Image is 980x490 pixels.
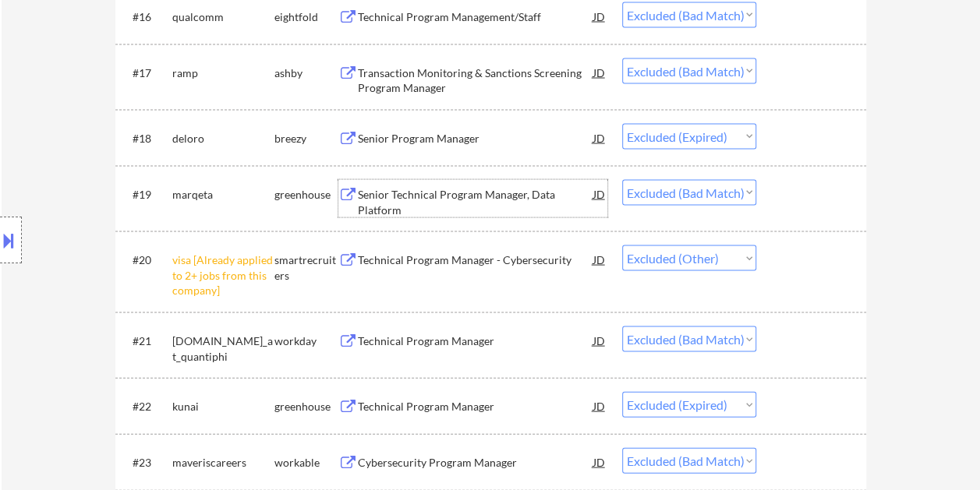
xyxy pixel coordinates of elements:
div: #23 [133,455,160,471]
div: Senior Program Manager [358,131,593,146]
div: JD [592,58,607,86]
div: Technical Program Manager - Cybersecurity [358,252,593,268]
div: Technical Program Manager [358,333,593,349]
div: eightfold [274,9,338,25]
div: smartrecruiters [274,252,338,283]
div: JD [592,180,607,208]
div: Transaction Monitoring & Sanctions Screening Program Manager [358,65,593,96]
div: greenhouse [274,399,338,414]
div: workday [274,333,338,349]
div: breezy [274,131,338,146]
div: JD [592,326,607,354]
div: workable [274,455,338,471]
div: kunai [172,399,274,414]
div: #17 [133,65,160,81]
div: JD [592,448,607,476]
div: JD [592,124,607,152]
div: #22 [133,399,160,414]
div: Technical Program Manager [358,399,593,414]
div: ramp [172,65,274,81]
div: Cybersecurity Program Manager [358,455,593,471]
div: #16 [133,9,160,25]
div: Senior Technical Program Manager, Data Platform [358,187,593,217]
div: JD [592,392,607,420]
div: maveriscareers [172,455,274,471]
div: JD [592,2,607,30]
div: ashby [274,65,338,81]
div: qualcomm [172,9,274,25]
div: JD [592,245,607,273]
div: Technical Program Management/Staff [358,9,593,25]
div: greenhouse [274,187,338,203]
